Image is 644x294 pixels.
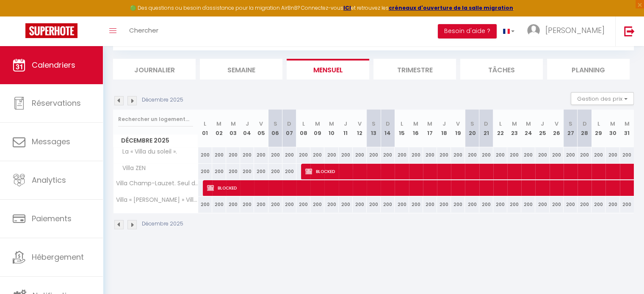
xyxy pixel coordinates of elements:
div: 200 [367,147,381,163]
abbr: L [302,120,305,128]
a: créneaux d'ouverture de la salle migration [389,4,513,11]
a: Chercher [123,16,165,46]
div: 200 [381,147,395,163]
th: 02 [212,110,226,147]
span: Villa Champ-Lauzet. Seul dans les vignes au soleil [115,180,199,187]
div: 200 [591,147,605,163]
th: 09 [310,110,324,147]
th: 08 [296,110,310,147]
abbr: J [442,120,446,128]
div: 200 [339,197,353,212]
div: 200 [198,164,212,179]
div: 200 [254,197,268,212]
div: 200 [521,197,535,212]
div: 200 [479,147,493,163]
span: Chercher [129,26,158,35]
abbr: M [427,120,432,128]
div: 200 [240,164,254,179]
abbr: V [456,120,460,128]
img: logout [624,26,635,36]
div: 200 [479,197,493,212]
div: 200 [605,197,619,212]
div: 200 [268,147,282,163]
div: 200 [605,147,619,163]
div: 200 [296,147,310,163]
div: 200 [409,147,423,163]
div: 200 [578,147,591,163]
div: 200 [493,197,507,212]
th: 27 [564,110,578,147]
abbr: M [413,120,418,128]
span: Villa « [PERSON_NAME] » Villa avec vue magnifique. [115,197,199,203]
input: Rechercher un logement... [118,112,193,127]
div: 200 [591,197,605,212]
th: 26 [550,110,564,147]
button: Besoin d'aide ? [438,24,497,38]
th: 30 [605,110,619,147]
abbr: D [484,120,488,128]
th: 19 [451,110,465,147]
div: 200 [550,197,564,212]
abbr: S [274,120,277,128]
li: Semaine [200,59,282,80]
div: 200 [198,197,212,212]
div: 200 [437,197,451,212]
span: Messages [32,136,70,147]
a: ICI [343,4,351,11]
span: Paiements [32,213,72,224]
th: 11 [339,110,353,147]
p: Décembre 2025 [142,96,183,104]
th: 25 [535,110,549,147]
abbr: M [512,120,517,128]
div: 200 [339,147,353,163]
abbr: M [216,120,221,128]
a: ... [PERSON_NAME] [521,16,615,46]
li: Tâches [460,59,543,80]
div: 200 [535,147,549,163]
div: 200 [620,197,634,212]
div: 200 [578,197,591,212]
div: 200 [296,197,310,212]
div: 200 [423,147,437,163]
th: 18 [437,110,451,147]
span: Réservations [32,98,81,108]
div: 200 [282,164,296,179]
th: 06 [268,110,282,147]
div: 200 [451,147,465,163]
div: 200 [282,147,296,163]
div: 200 [423,197,437,212]
img: Super Booking [25,23,77,38]
abbr: M [315,120,320,128]
abbr: V [555,120,558,128]
abbr: J [344,120,347,128]
div: 200 [507,147,521,163]
abbr: D [386,120,390,128]
div: 200 [381,197,395,212]
button: Gestion des prix [571,92,634,105]
div: 200 [254,164,268,179]
th: 07 [282,110,296,147]
span: La « Villa du soleil ». [115,147,179,157]
div: 200 [212,197,226,212]
div: 200 [437,147,451,163]
div: 200 [564,197,578,212]
div: 200 [395,197,409,212]
th: 03 [226,110,240,147]
div: 200 [310,197,324,212]
div: 200 [564,147,578,163]
div: 200 [198,147,212,163]
div: 200 [240,197,254,212]
th: 20 [465,110,479,147]
th: 31 [620,110,634,147]
div: 200 [212,147,226,163]
div: 200 [226,147,240,163]
th: 01 [198,110,212,147]
th: 15 [395,110,409,147]
li: Trimestre [373,59,456,80]
th: 14 [381,110,395,147]
span: Villa ZEN [115,164,148,173]
abbr: J [541,120,544,128]
abbr: D [583,120,587,128]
